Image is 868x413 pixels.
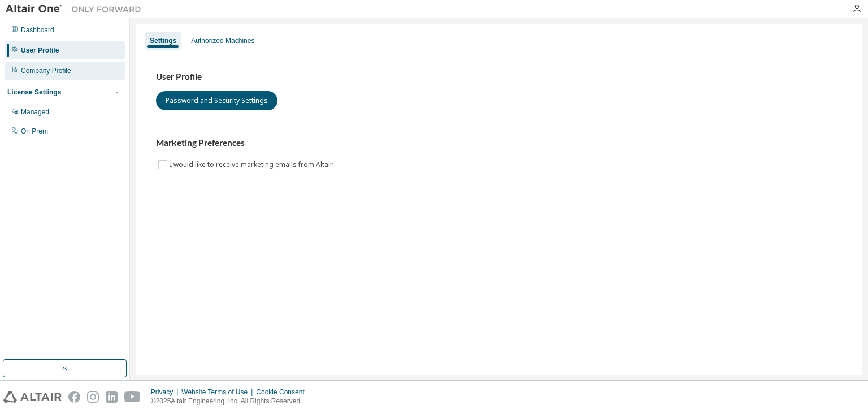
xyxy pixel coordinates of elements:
[170,158,335,171] label: I would like to receive marketing emails from Altair
[124,391,141,403] img: youtube.svg
[156,91,277,110] button: Password and Security Settings
[191,36,254,45] div: Authorized Machines
[21,107,49,117] div: Managed
[151,388,181,397] div: Privacy
[156,137,842,149] h3: Marketing Preferences
[256,388,311,397] div: Cookie Consent
[150,36,176,45] div: Settings
[21,25,54,35] div: Dashboard
[3,391,62,403] img: altair_logo.svg
[181,388,256,397] div: Website Terms of Use
[87,391,99,403] img: instagram.svg
[21,127,48,136] div: On Prem
[21,46,59,55] div: User Profile
[151,397,311,406] p: © 2025 Altair Engineering, Inc. All Rights Reserved.
[6,3,147,15] img: Altair One
[106,391,118,403] img: linkedin.svg
[7,88,61,97] div: License Settings
[68,391,80,403] img: facebook.svg
[156,71,842,83] h3: User Profile
[21,66,71,75] div: Company Profile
